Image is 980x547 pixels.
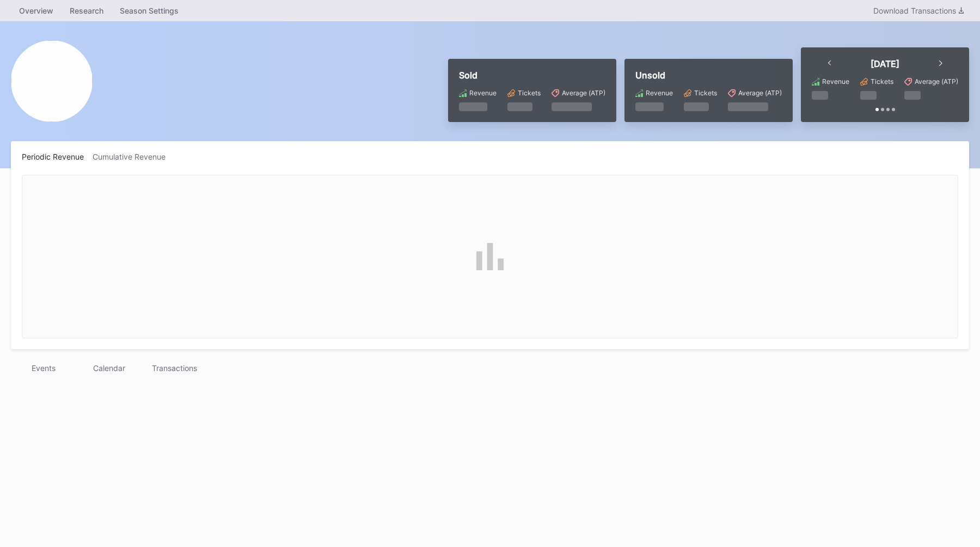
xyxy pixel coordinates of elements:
div: Average (ATP) [738,89,782,97]
div: Calendar [76,360,142,376]
div: Sold [459,70,605,81]
div: Revenue [646,89,673,97]
div: Download Transactions [873,6,964,15]
div: Tickets [871,77,893,86]
div: Revenue [469,89,497,97]
a: Overview [11,3,62,19]
div: Unsold [635,70,782,81]
div: Cumulative Revenue [93,152,174,161]
button: Download Transactions [868,3,969,18]
div: Tickets [694,89,717,97]
a: Season Settings [112,3,187,19]
div: Revenue [822,77,849,86]
a: Research [62,3,112,19]
div: Transactions [142,360,207,376]
div: [DATE] [871,58,899,69]
div: Average (ATP) [562,89,605,97]
div: Events [11,360,76,376]
div: Tickets [518,89,541,97]
div: Periodic Revenue [22,152,93,161]
div: Average (ATP) [915,77,958,86]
